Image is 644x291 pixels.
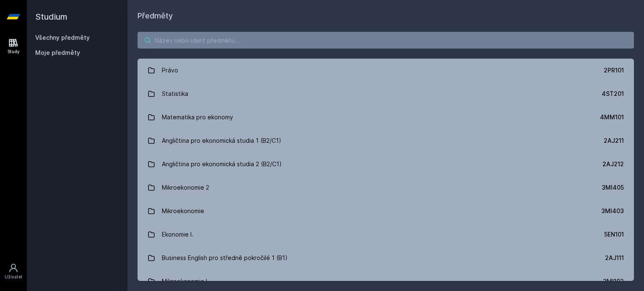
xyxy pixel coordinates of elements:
[138,152,634,176] a: Angličtina pro ekonomická studia 2 (B2/C1) 2AJ212
[138,82,634,106] a: Statistika 4ST201
[601,207,624,215] div: 3MI403
[138,32,634,49] input: Název nebo ident předmětu…
[138,223,634,246] a: Ekonomie I. 5EN101
[2,259,25,284] a: Uživatel
[600,113,624,121] div: 4MM101
[604,230,624,239] div: 5EN101
[162,109,233,126] div: Matematika pro ekonomy
[602,90,624,98] div: 4ST201
[162,179,209,196] div: Mikroekonomie 2
[605,254,624,262] div: 2AJ111
[2,33,25,59] a: Study
[138,129,634,152] a: Angličtina pro ekonomická studia 1 (B2/C1) 2AJ211
[35,34,90,41] a: Všechny předměty
[138,246,634,270] a: Business English pro středně pokročilé 1 (B1) 2AJ111
[138,106,634,129] a: Matematika pro ekonomy 4MM101
[35,49,80,57] span: Moje předměty
[138,10,634,22] h1: Předměty
[162,85,188,102] div: Statistika
[138,176,634,199] a: Mikroekonomie 2 3MI405
[5,274,22,280] div: Uživatel
[162,62,178,79] div: Právo
[604,136,624,145] div: 2AJ211
[162,226,193,243] div: Ekonomie I.
[602,183,624,192] div: 3MI405
[138,59,634,82] a: Právo 2PR101
[162,203,204,219] div: Mikroekonomie
[162,132,281,149] div: Angličtina pro ekonomická studia 1 (B2/C1)
[604,66,624,75] div: 2PR101
[162,273,207,290] div: Mikroekonomie I
[162,156,282,173] div: Angličtina pro ekonomická studia 2 (B2/C1)
[162,250,288,266] div: Business English pro středně pokročilé 1 (B1)
[8,49,20,55] div: Study
[138,199,634,223] a: Mikroekonomie 3MI403
[603,277,624,286] div: 3MI102
[602,160,624,168] div: 2AJ212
